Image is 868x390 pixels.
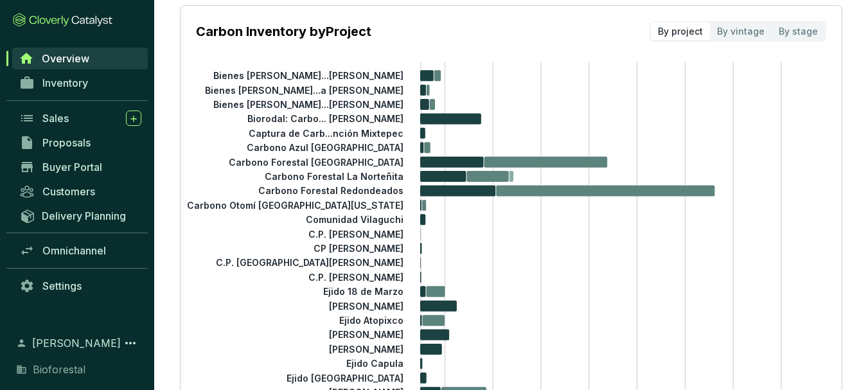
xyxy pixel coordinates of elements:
div: By project [651,22,710,40]
a: Sales [13,107,148,129]
span: Omnichannel [42,244,106,257]
tspan: Carbono Azul [GEOGRAPHIC_DATA] [247,142,403,153]
a: Customers [13,181,148,202]
div: segmented control [650,21,826,42]
tspan: Bienes [PERSON_NAME]...[PERSON_NAME] [213,70,403,81]
a: Settings [13,275,148,297]
tspan: Biorodal: Carbo... [PERSON_NAME] [247,113,403,124]
tspan: [PERSON_NAME] [329,300,403,311]
tspan: Comunidad Vilaguchi [306,214,403,225]
span: Bioforestal [33,362,85,377]
tspan: Bienes [PERSON_NAME]...a [PERSON_NAME] [205,84,403,95]
tspan: Captura de Carb...nción Mixtepec [249,128,403,139]
span: Proposals [42,136,91,149]
a: Overview [12,48,148,69]
div: By vintage [710,22,772,40]
tspan: [PERSON_NAME] [329,329,403,340]
a: Inventory [13,72,148,94]
tspan: Bienes [PERSON_NAME]...[PERSON_NAME] [213,99,403,110]
span: Settings [42,279,82,292]
tspan: Ejido Atopixco [339,315,403,326]
a: Proposals [13,132,148,154]
tspan: C.P. [PERSON_NAME] [308,272,403,283]
tspan: Ejido Capula [346,358,403,369]
span: [PERSON_NAME] [32,335,121,351]
tspan: Ejido [GEOGRAPHIC_DATA] [287,372,403,383]
tspan: C.P. [GEOGRAPHIC_DATA][PERSON_NAME] [216,257,403,268]
div: By stage [772,22,825,40]
tspan: Carbono Forestal Redondeados [258,185,403,196]
span: Overview [42,52,89,65]
span: Customers [42,185,95,198]
tspan: Ejido 18 de Marzo [323,286,403,297]
p: Carbon Inventory by Project [196,22,371,40]
span: Delivery Planning [42,209,126,222]
tspan: Carbono Forestal La Norteñita [265,171,403,182]
tspan: C.P. [PERSON_NAME] [308,228,403,239]
a: Omnichannel [13,240,148,261]
a: Buyer Portal [13,156,148,178]
tspan: CP [PERSON_NAME] [314,243,403,254]
tspan: Carbono Forestal [GEOGRAPHIC_DATA] [229,156,403,167]
span: Buyer Portal [42,161,102,173]
span: Inventory [42,76,88,89]
span: Sales [42,112,69,125]
a: Delivery Planning [13,205,148,226]
tspan: Carbono Otomí [GEOGRAPHIC_DATA][US_STATE] [187,200,403,211]
tspan: [PERSON_NAME] [329,344,403,355]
